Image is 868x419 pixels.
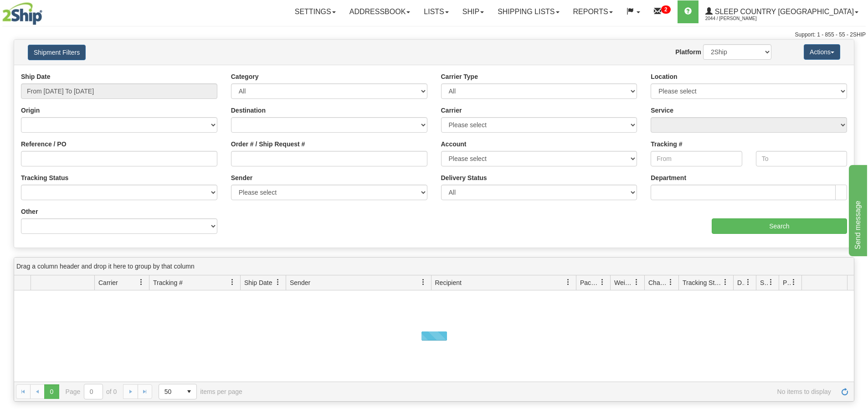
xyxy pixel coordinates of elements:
[44,384,59,399] span: Page 0
[417,0,455,23] a: Lists
[705,14,774,23] span: 2044 / [PERSON_NAME]
[21,207,38,216] label: Other
[763,274,779,290] a: Shipment Issues filter column settings
[288,0,343,23] a: Settings
[718,274,733,290] a: Tracking Status filter column settings
[847,163,867,256] iframe: chat widget
[182,384,196,399] span: select
[21,140,67,149] label: Reference / PO
[786,274,801,290] a: Pickup Status filter column settings
[290,278,310,287] span: Sender
[804,44,840,60] button: Actions
[456,0,491,23] a: Ship
[648,278,668,287] span: Charge
[675,47,701,57] label: Platform
[21,106,40,115] label: Origin
[2,31,866,39] div: Support: 1 - 855 - 55 - 2SHIP
[491,0,566,23] a: Shipping lists
[231,72,259,81] label: Category
[737,278,745,287] span: Delivery Status
[14,258,854,275] div: grid grouping header
[595,274,610,290] a: Packages filter column settings
[21,72,51,81] label: Ship Date
[7,5,84,16] div: Send message
[651,106,673,115] label: Service
[740,274,756,290] a: Delivery Status filter column settings
[683,278,722,287] span: Tracking Status
[760,278,768,287] span: Shipment Issues
[441,106,462,115] label: Carrier
[435,278,462,287] span: Recipient
[225,274,240,290] a: Tracking # filter column settings
[164,387,176,396] span: 50
[231,173,252,182] label: Sender
[2,2,42,25] img: logo2044.jpg
[28,45,86,60] button: Shipment Filters
[21,173,68,182] label: Tracking Status
[713,8,854,16] span: Sleep Country [GEOGRAPHIC_DATA]
[783,278,791,287] span: Pickup Status
[441,173,487,182] label: Delivery Status
[416,274,431,290] a: Sender filter column settings
[663,274,678,290] a: Charge filter column settings
[441,72,478,81] label: Carrier Type
[647,0,678,23] a: 2
[560,274,576,290] a: Recipient filter column settings
[651,72,677,81] label: Location
[756,151,847,166] input: To
[580,278,599,287] span: Packages
[244,278,272,287] span: Ship Date
[699,0,865,23] a: Sleep Country [GEOGRAPHIC_DATA] 2044 / [PERSON_NAME]
[661,5,671,14] sup: 2
[651,151,742,166] input: From
[134,274,149,290] a: Carrier filter column settings
[566,0,620,23] a: Reports
[629,274,644,290] a: Weight filter column settings
[651,140,682,149] label: Tracking #
[712,218,847,234] input: Search
[651,173,686,182] label: Department
[614,278,633,287] span: Weight
[343,0,417,23] a: Addressbook
[255,388,831,395] span: No items to display
[159,384,242,399] span: items per page
[231,140,305,149] label: Order # / Ship Request #
[66,384,117,399] span: Page of 0
[837,384,852,399] a: Refresh
[153,278,183,287] span: Tracking #
[441,140,467,149] label: Account
[98,278,118,287] span: Carrier
[270,274,286,290] a: Ship Date filter column settings
[159,384,197,399] span: Page sizes drop down
[231,106,266,115] label: Destination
